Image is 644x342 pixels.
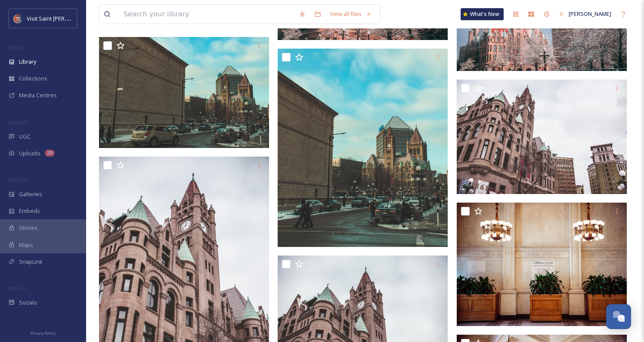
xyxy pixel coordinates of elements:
[457,203,627,326] img: Winter Carnival 2019-32.jpg
[31,327,56,338] a: Privacy Policy
[461,8,504,20] a: What's New
[19,190,42,198] span: Galleries
[9,285,26,292] span: SOCIALS
[31,330,56,336] span: Privacy Policy
[19,149,40,157] span: Uploads
[9,177,28,183] span: WIDGETS
[27,14,96,22] span: Visit Saint [PERSON_NAME]
[9,119,27,126] span: COLLECT
[99,37,269,148] img: Winter Carnival 2019-118.jpg
[14,14,22,23] img: Visit%20Saint%20Paul%20Updated%20Profile%20Image.jpg
[45,150,55,157] div: 28
[554,6,616,22] a: [PERSON_NAME]
[19,74,47,83] span: Collections
[457,80,627,194] img: Winter Carnival 2019-36.jpg
[19,258,43,266] span: SnapLink
[19,58,36,66] span: Library
[569,10,611,18] span: [PERSON_NAME]
[19,91,57,99] span: Media Centres
[325,6,376,22] a: View all files
[19,207,40,215] span: Embeds
[19,132,31,141] span: UGC
[119,5,294,24] input: Search your library
[278,49,448,247] img: Winter Carnival 2019-117.jpg
[19,241,33,249] span: Maps
[606,304,631,329] button: Open Chat
[9,44,24,51] span: MEDIA
[19,224,37,232] span: Stories
[19,299,37,307] span: Socials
